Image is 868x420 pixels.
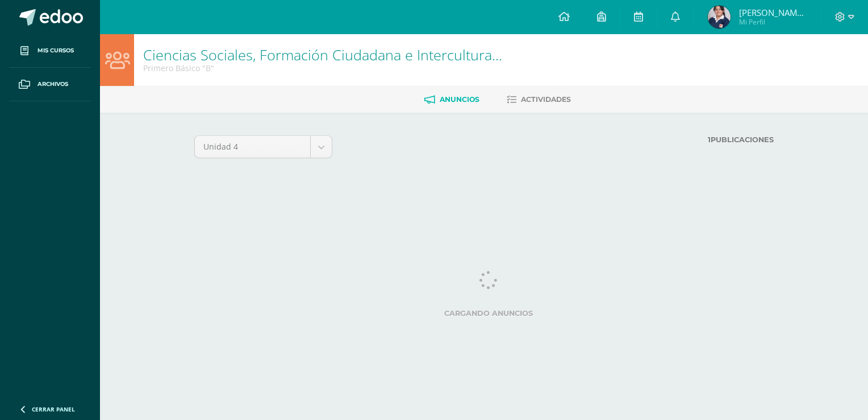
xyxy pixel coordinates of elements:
[708,135,711,144] strong: 1
[521,95,571,104] span: Actividades
[143,63,503,73] div: Primero Básico 'B'
[37,80,68,89] span: Archivos
[440,95,479,104] span: Anuncios
[424,90,479,109] a: Anuncios
[203,136,302,158] span: Unidad 4
[199,309,778,318] label: Cargando anuncios
[143,45,523,64] a: Ciencias Sociales, Formación Ciudadana e Interculturalidad
[739,7,807,18] span: [PERSON_NAME][DATE]
[739,17,807,27] span: Mi Perfil
[143,47,503,63] h1: Ciencias Sociales, Formación Ciudadana e Interculturalidad
[708,6,731,28] img: 3a8288d71975d5b7b4c6105e674398d8.png
[507,90,571,109] a: Actividades
[32,405,75,413] span: Cerrar panel
[9,68,91,101] a: Archivos
[9,34,91,68] a: Mis cursos
[195,136,332,158] a: Unidad 4
[37,46,74,55] span: Mis cursos
[440,135,774,144] label: Publicaciones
